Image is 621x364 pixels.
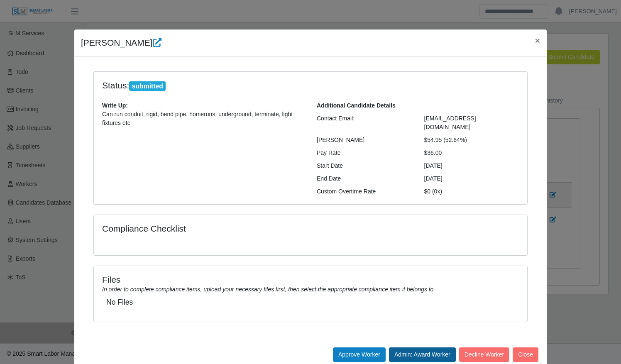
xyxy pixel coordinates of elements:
[102,102,128,109] b: Write Up:
[102,223,376,234] h4: Compliance Checklist
[102,110,304,127] p: Can run conduit, rigid, bend pipe, homeruns, underground, terminate, light fixtures etc
[424,188,443,195] span: $0 (0x)
[310,187,418,196] div: Custom Overtime Rate
[418,136,526,144] div: $54.95 (52.64%)
[102,286,433,293] i: In order to complete compliance items, upload your necessary files first, then select the appropr...
[528,29,547,51] button: Close
[102,274,519,285] h4: Files
[81,36,161,49] h4: [PERSON_NAME]
[317,102,396,109] b: Additional Candidate Details
[535,36,540,45] span: ×
[129,81,166,91] span: submitted
[418,149,526,157] div: $36.00
[310,174,418,183] div: End Date
[424,115,476,130] span: [EMAIL_ADDRESS][DOMAIN_NAME]
[310,136,418,144] div: [PERSON_NAME]
[310,114,418,132] div: Contact Email:
[424,175,443,182] span: [DATE]
[106,298,515,307] h5: No Files
[418,161,526,170] div: [DATE]
[310,149,418,157] div: Pay Rate
[102,80,412,91] h4: Status:
[310,161,418,170] div: Start Date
